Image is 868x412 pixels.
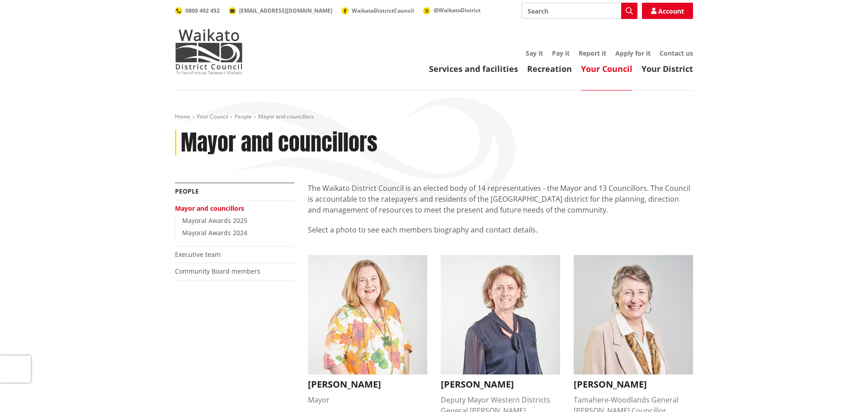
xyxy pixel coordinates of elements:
a: Mayoral Awards 2025 [182,216,247,225]
a: WaikatoDistrictCouncil [341,7,414,14]
a: 0800 492 452 [175,7,220,14]
a: Pay it [552,49,570,57]
h3: [PERSON_NAME] [308,379,427,390]
h1: Mayor and councillors [181,130,377,156]
h3: [PERSON_NAME] [441,379,560,390]
a: @WaikatoDistrict [423,6,481,14]
a: Say it [526,49,543,57]
span: Mayor and councillors [258,113,314,120]
a: [EMAIL_ADDRESS][DOMAIN_NAME] [229,7,332,14]
a: Services and facilities [429,63,518,74]
input: Search input [522,3,637,19]
a: Mayor and councillors [175,204,244,213]
span: @WaikatoDistrict [434,6,481,14]
a: Account [642,3,693,19]
img: Crystal Beavis [574,255,693,374]
a: Recreation [527,63,572,74]
a: People [175,187,199,195]
img: Carolyn Eyre [441,255,560,374]
p: Select a photo to see each members biography and contact details. [308,224,693,246]
h3: [PERSON_NAME] [574,379,693,390]
a: Report it [579,49,606,57]
a: Community Board members [175,267,260,275]
a: Contact us [660,49,693,57]
span: 0800 492 452 [185,7,220,14]
a: Your Council [581,63,632,74]
button: Jacqui Church [PERSON_NAME] Mayor [308,255,427,405]
img: Waikato District Council - Te Kaunihera aa Takiwaa o Waikato [175,29,243,74]
a: Home [175,113,190,120]
div: Mayor [308,394,427,405]
a: Apply for it [615,49,651,57]
nav: breadcrumb [175,113,693,121]
a: Mayoral Awards 2024 [182,228,247,237]
img: Jacqui Church [308,255,427,374]
a: Your District [642,63,693,74]
a: Executive team [175,250,221,259]
p: The Waikato District Council is an elected body of 14 representatives - the Mayor and 13 Councill... [308,183,693,215]
span: [EMAIL_ADDRESS][DOMAIN_NAME] [239,7,332,14]
a: Your Council [197,113,228,120]
span: WaikatoDistrictCouncil [352,7,414,14]
a: People [235,113,252,120]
